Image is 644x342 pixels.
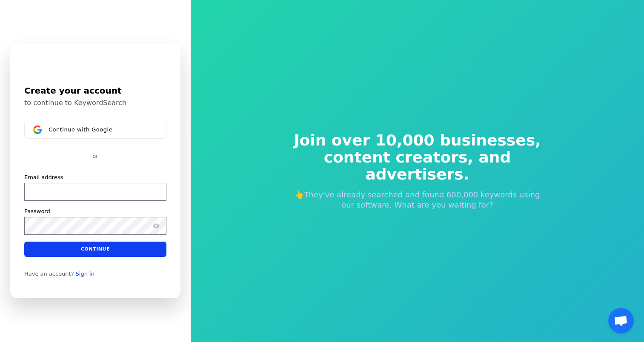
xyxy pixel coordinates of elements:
[288,190,547,210] p: 👆They've already searched and found 600,000 keywords using our software. What are you waiting for?
[24,208,50,215] label: Password
[151,221,161,231] button: Show password
[288,132,547,149] span: Join over 10,000 businesses,
[24,99,166,107] p: to continue to KeywordSearch
[288,149,547,183] span: content creators, and advertisers.
[92,152,98,160] p: or
[608,308,634,333] div: Aprire la chat
[24,84,166,97] h1: Create your account
[49,126,112,133] span: Continue with Google
[33,125,42,134] img: Sign in with Google
[24,242,166,257] button: Continue
[76,271,94,277] a: Sign in
[24,121,166,139] button: Sign in with GoogleContinue with Google
[24,271,74,277] span: Have an account?
[24,174,63,181] label: Email address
